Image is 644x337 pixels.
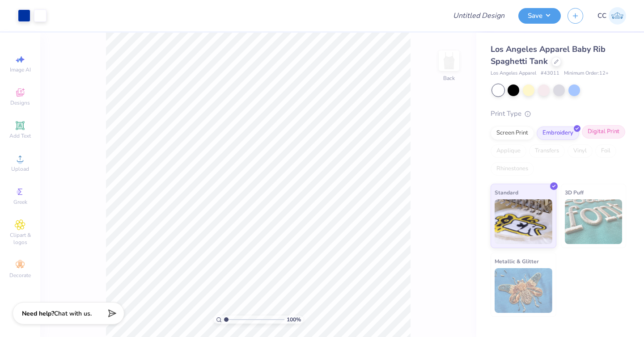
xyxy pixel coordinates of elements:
span: Chat with us. [54,309,92,318]
span: Minimum Order: 12 + [564,70,609,77]
input: Untitled Design [446,7,512,25]
span: 100 % [287,316,301,324]
span: Upload [11,165,29,173]
div: Print Type [491,109,626,119]
span: Standard [495,188,518,197]
span: CC [597,11,606,21]
div: Embroidery [537,126,579,140]
span: Decorate [9,272,31,279]
img: Metallic & Glitter [495,268,552,313]
button: Save [518,8,561,24]
div: Digital Print [582,125,625,139]
span: Greek [13,198,27,206]
span: Designs [10,99,30,106]
img: Cyril Cabanete [609,7,626,25]
span: # 43011 [541,70,559,77]
img: Back [440,52,458,70]
img: 3D Puff [565,199,623,244]
div: Rhinestones [491,162,534,176]
img: Standard [495,199,552,244]
div: Applique [491,144,526,158]
span: Image AI [10,66,31,73]
div: Screen Print [491,126,534,140]
span: 3D Puff [565,188,584,197]
a: CC [597,7,626,25]
strong: Need help? [22,309,54,318]
div: Transfers [529,144,565,158]
span: Los Angeles Apparel Baby Rib Spaghetti Tank [491,44,606,67]
div: Vinyl [568,144,593,158]
div: Foil [595,144,616,158]
span: Los Angeles Apparel [491,70,536,77]
span: Metallic & Glitter [495,257,539,266]
span: Add Text [9,132,31,139]
span: Clipart & logos [4,232,36,246]
div: Back [443,74,455,82]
